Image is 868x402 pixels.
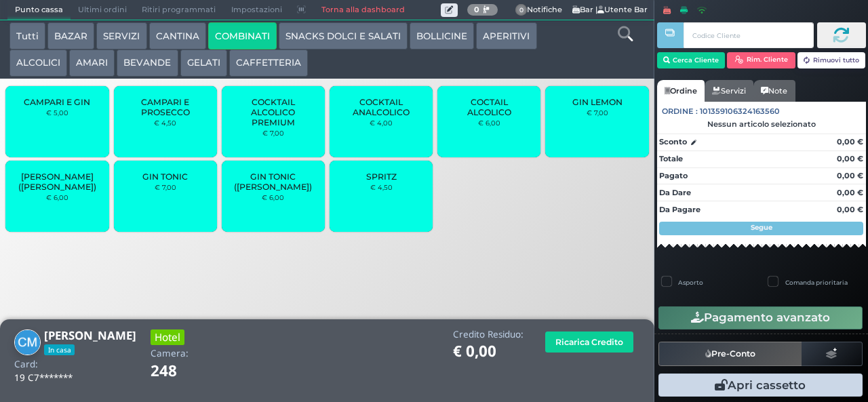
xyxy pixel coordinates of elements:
small: € 7,00 [155,183,176,191]
span: CAMPARI E GIN [24,97,90,107]
button: Pre-Conto [658,342,802,366]
span: COCKTAIL ANALCOLICO [341,97,422,117]
button: Tutti [9,22,45,49]
span: Ritiri programmati [134,1,223,20]
span: GIN LEMON [572,97,623,107]
a: Ordine [657,80,705,102]
strong: 0,00 € [837,154,863,163]
button: CANTINA [149,22,206,49]
small: € 4,50 [154,119,176,127]
span: Ordine : [662,106,698,117]
a: Torna alla dashboard [313,1,412,20]
strong: 0,00 € [837,137,863,146]
span: GIN TONIC [142,172,188,182]
strong: Da Pagare [659,205,701,214]
button: GELATI [180,49,227,77]
span: CAMPARI E PROSECCO [125,97,205,117]
b: 0 [474,5,479,14]
span: COCKTAIL ALCOLICO PREMIUM [233,97,314,127]
button: Pagamento avanzato [658,306,863,329]
span: In casa [44,344,75,355]
span: GIN TONIC ([PERSON_NAME]) [233,172,314,192]
label: Comanda prioritaria [785,278,848,287]
h4: Card: [14,359,38,369]
button: SERVIZI [96,22,146,49]
button: APERITIVI [476,22,536,49]
span: Punto cassa [7,1,71,20]
span: SPRITZ [366,172,397,182]
input: Codice Cliente [684,22,813,48]
button: ALCOLICI [9,49,67,77]
h1: € 0,00 [453,343,524,360]
button: Apri cassetto [658,374,863,397]
button: BEVANDE [117,49,178,77]
button: Cerca Cliente [657,52,726,68]
strong: Pagato [659,171,688,180]
small: € 4,50 [370,183,393,191]
button: CAFFETTERIA [229,49,308,77]
span: 101359106324163560 [700,106,780,117]
button: Ricarica Credito [545,331,633,353]
button: AMARI [69,49,115,77]
h3: Hotel [151,329,184,345]
span: 0 [515,4,528,16]
button: SNACKS DOLCI E SALATI [279,22,408,49]
button: BAZAR [47,22,94,49]
h1: 248 [151,363,215,380]
label: Asporto [678,278,703,287]
span: Impostazioni [224,1,290,20]
button: COMBINATI [208,22,277,49]
strong: Da Dare [659,188,691,197]
small: € 6,00 [262,193,284,201]
a: Note [753,80,795,102]
small: € 7,00 [587,108,608,117]
small: € 5,00 [46,108,68,117]
strong: Segue [751,223,772,232]
strong: 0,00 € [837,188,863,197]
span: Ultimi ordini [71,1,134,20]
div: Nessun articolo selezionato [657,119,866,129]
button: Rimuovi tutto [797,52,866,68]
a: Servizi [705,80,753,102]
img: COSIMO MANCINI [14,329,41,356]
strong: Totale [659,154,683,163]
small: € 7,00 [262,129,284,137]
b: [PERSON_NAME] [44,327,136,343]
small: € 6,00 [478,119,500,127]
h4: Camera: [151,348,189,359]
span: COCTAIL ALCOLICO [449,97,530,117]
small: € 4,00 [370,119,393,127]
strong: Sconto [659,136,687,148]
small: € 6,00 [46,193,68,201]
h4: Credito Residuo: [453,329,524,340]
strong: 0,00 € [837,205,863,214]
button: BOLLICINE [410,22,474,49]
button: Rim. Cliente [727,52,795,68]
strong: 0,00 € [837,171,863,180]
span: [PERSON_NAME] ([PERSON_NAME]) [17,172,98,192]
